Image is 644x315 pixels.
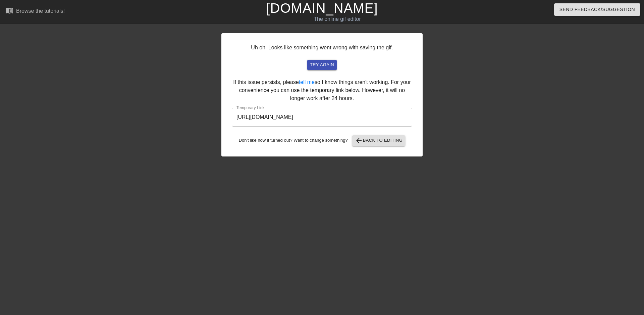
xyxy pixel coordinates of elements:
[232,135,412,146] div: Don't like how it turned out? Want to change something?
[5,6,65,17] a: Browse the tutorials!
[299,79,315,85] a: tell me
[218,15,457,23] div: The online gif editor
[310,61,334,69] span: try again
[5,6,13,14] span: menu_book
[266,1,378,15] a: [DOMAIN_NAME]
[559,5,635,14] span: Send Feedback/Suggestion
[16,8,65,14] div: Browse the tutorials!
[232,108,412,127] input: bare
[352,135,406,146] button: Back to Editing
[307,60,337,70] button: try again
[355,137,363,145] span: arrow_back
[355,137,403,145] span: Back to Editing
[554,3,640,16] button: Send Feedback/Suggestion
[221,33,423,156] div: Uh oh. Looks like something went wrong with saving the gif. If this issue persists, please so I k...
